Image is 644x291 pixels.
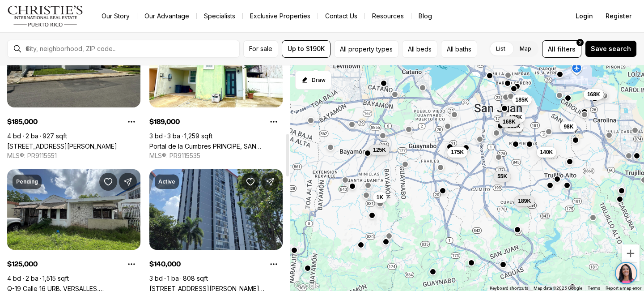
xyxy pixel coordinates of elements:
button: 189K [514,196,534,206]
span: 55K [497,173,507,180]
button: 175K [447,147,467,158]
span: 98K [563,123,573,130]
span: 175K [451,149,464,156]
span: 168K [503,118,516,125]
a: Our Advantage [137,10,196,22]
button: Property options [265,255,283,273]
button: All property types [334,40,398,58]
span: Save search [591,45,631,52]
span: 125K [373,146,386,153]
button: Property options [265,113,283,131]
span: Login [576,13,593,20]
p: Pending [16,178,38,185]
span: 185K [516,96,529,103]
span: Register [606,13,631,20]
button: Save Property: 2 ALMONTE #411 [241,173,259,191]
button: Up to $190K [282,40,330,58]
span: filters [557,44,576,54]
button: 98K [560,121,577,132]
span: 185K [508,122,521,129]
button: Register [600,7,637,25]
button: All baths [441,40,477,58]
span: 168K [587,90,600,98]
a: Portal de la Cumbres PRINCIPE, SAN JUAN PR, 00926 [149,142,283,150]
button: Save Property: Q-19 Calle 16 URB. VERSALLES [99,173,117,191]
span: 2 [579,39,582,46]
button: 185K [512,94,532,105]
button: 140K [537,146,557,157]
button: Property options [123,255,140,273]
button: 55K [494,171,511,182]
span: 140K [540,148,553,155]
button: For sale [243,40,278,58]
span: 1K [377,194,383,201]
label: Map [513,41,538,57]
img: be3d4b55-7850-4bcb-9297-a2f9cd376e78.png [5,5,26,26]
button: Allfilters2 [542,40,581,58]
button: Share Property [119,173,137,191]
a: Our Story [94,10,137,22]
label: List [489,41,513,57]
button: Login [570,7,598,25]
button: Zoom in [622,244,640,262]
a: 56 CALLE, SAN JUAN PR, 00921 [7,142,117,150]
button: 168K [584,89,604,99]
button: 125K [369,144,390,155]
span: Up to $190K [288,45,325,52]
span: Map data ©2025 Google [534,286,582,291]
a: Report a map error [606,286,641,291]
button: 175K [506,111,526,122]
button: Property options [123,113,140,131]
button: 1K [373,192,387,203]
a: Resources [365,10,411,22]
button: Save search [585,40,637,57]
span: 175K [509,113,522,120]
button: All beds [402,40,437,58]
button: Share Property [261,173,279,191]
a: Specialists [197,10,242,22]
button: Contact Us [318,10,364,22]
button: 185K [504,120,524,131]
span: 189K [518,197,531,205]
a: Blog [411,10,439,22]
span: For sale [249,45,272,52]
button: 168K [499,116,519,127]
img: logo [7,5,84,27]
a: Terms (opens in new tab) [588,286,600,291]
span: All [548,44,555,54]
p: Active [158,178,175,185]
a: Exclusive Properties [243,10,318,22]
button: Start drawing [295,71,331,90]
